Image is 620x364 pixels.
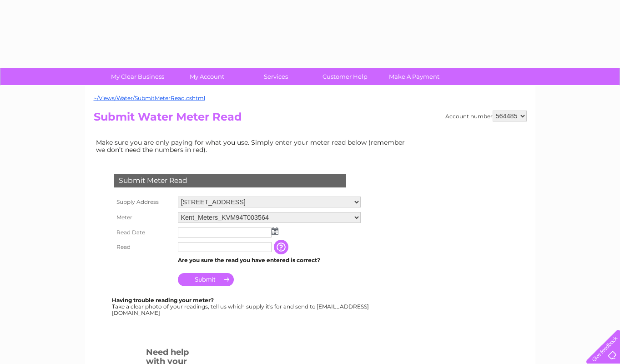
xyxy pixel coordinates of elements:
input: Information [274,240,290,254]
b: Having trouble reading your meter? [112,297,214,303]
input: Submit [178,273,234,286]
h2: Submit Water Meter Read [94,111,527,128]
div: Account number [445,111,527,121]
th: Read [112,240,176,254]
th: Read Date [112,225,176,240]
td: Are you sure the read you have entered is correct? [176,254,363,266]
th: Meter [112,210,176,225]
img: ... [272,227,278,235]
a: Services [238,68,313,85]
a: Make A Payment [377,68,452,85]
a: ~/Views/Water/SubmitMeterRead.cshtml [94,95,205,101]
td: Make sure you are only paying for what you use. Simply enter your meter read below (remember we d... [94,136,412,156]
a: My Account [169,68,244,85]
div: Submit Meter Read [114,174,346,187]
a: Customer Help [307,68,383,85]
th: Supply Address [112,194,176,210]
div: Take a clear photo of your readings, tell us which supply it's for and send to [EMAIL_ADDRESS][DO... [112,297,370,316]
a: My Clear Business [100,68,175,85]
